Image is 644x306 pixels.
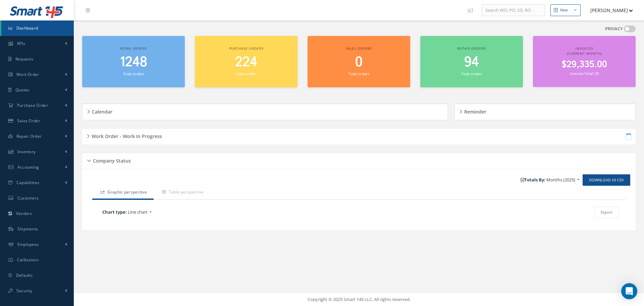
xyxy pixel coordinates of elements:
[90,107,112,115] h5: Calendar
[521,177,545,183] b: Totals By:
[99,207,266,217] a: Chart type: Line chart
[17,102,48,108] span: Purchase Order
[15,56,33,62] span: Requests
[15,87,30,93] span: Quotes
[16,272,33,278] span: Defaults
[91,156,131,164] h5: Company Status
[482,4,545,16] input: Search WO, PO, SO, RO
[16,288,32,294] span: Security
[584,4,633,17] button: [PERSON_NAME]
[1,20,74,36] a: Dashboard
[17,226,38,232] span: Shipments
[461,71,482,76] small: Total orders
[583,174,630,186] a: Download as CSV
[570,71,599,76] small: Invoices Total: 33
[229,46,264,51] span: Purchase orders
[546,177,575,183] span: Months (2025)
[420,36,523,87] a: Repair orders 94 Total orders
[16,72,39,77] span: Work Order
[308,36,410,87] a: Sales orders 0 Total orders
[621,283,637,299] div: Open Intercom Messenger
[533,36,636,87] a: Invoiced (Current Month) $29,335.00 Invoices Total: 33
[17,164,39,170] span: Accounting
[605,26,623,32] label: PRIVACY
[462,107,486,115] h5: Reminder
[128,209,148,215] span: Line chart
[123,71,144,76] small: Total orders
[355,53,363,72] span: 0
[82,36,185,87] a: Work orders 1248 Total orders
[560,7,568,13] div: New
[464,53,479,72] span: 94
[16,25,38,31] span: Dashboard
[550,4,581,16] button: New
[561,58,607,71] span: $29,335.00
[517,175,583,185] a: Totals By: Months (2025)
[236,71,257,76] small: Total orders
[154,186,210,200] a: Table perspective
[17,242,39,247] span: Employees
[567,51,602,56] span: (Current Month)
[90,131,162,139] h5: Work Order - Work In Progress
[16,133,42,139] span: Repair Order
[17,195,39,201] span: Customers
[80,296,637,303] div: Copyright © 2025 Smart 145 LLC. All rights reserved.
[120,53,147,72] span: 1248
[457,46,486,51] span: Repair orders
[16,180,40,185] span: Capabilities
[235,53,257,72] span: 224
[346,46,372,51] span: Sales orders
[17,257,39,263] span: Calibration
[17,118,40,124] span: Sales Order
[102,209,127,215] b: Chart type:
[16,211,32,216] span: Vendors
[17,41,25,46] span: KPIs
[120,46,147,51] span: Work orders
[575,46,593,51] span: Invoiced
[594,207,619,218] button: Export
[17,149,36,155] span: Inventory
[348,71,369,76] small: Total orders
[92,186,154,200] a: Graphic perspective
[195,36,298,87] a: Purchase orders 224 Total orders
